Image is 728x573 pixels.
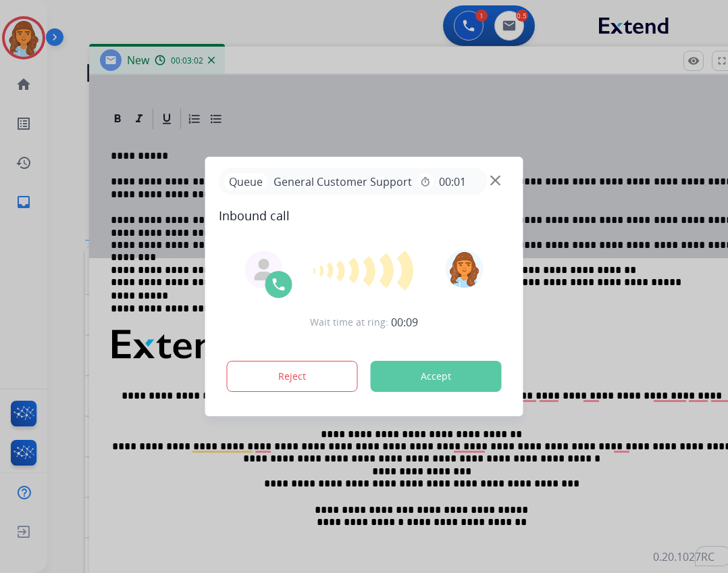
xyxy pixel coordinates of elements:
span: 00:09 [391,314,418,330]
span: General Customer Support [268,174,417,190]
p: 0.20.1027RC [653,549,714,565]
button: Reject [227,361,358,392]
p: Queue [224,173,268,190]
span: Wait time at ring: [310,316,388,329]
img: agent-avatar [253,259,275,280]
img: call-icon [271,276,287,293]
span: Inbound call [219,206,510,225]
img: close-button [490,176,500,186]
img: avatar [445,250,483,288]
mat-icon: timer [420,176,431,187]
span: 00:01 [439,174,466,190]
button: Accept [371,361,502,392]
